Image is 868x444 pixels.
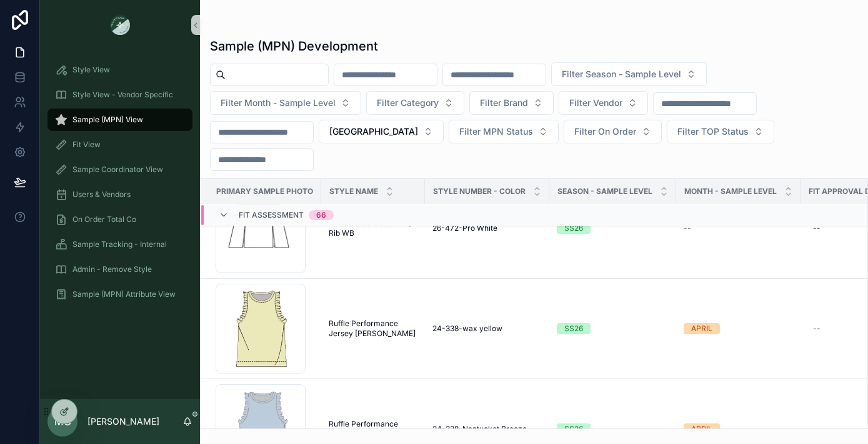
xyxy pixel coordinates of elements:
span: [GEOGRAPHIC_DATA] [329,125,418,138]
button: Select Button [319,120,444,143]
span: Filter On Order [574,125,636,138]
div: SS26 [564,223,583,234]
span: Filter TOP Status [677,125,749,138]
span: Filter Month - Sample Level [221,97,336,109]
span: Primary Sample Photo [216,186,313,196]
div: scrollable content [40,50,200,322]
p: [PERSON_NAME] [87,415,159,428]
a: Sample Tracking - Internal [47,233,192,256]
span: Style View [72,65,110,75]
a: Ruffle Performance Jersey [PERSON_NAME] [329,319,417,339]
a: 24-338-Nantucket Breeze [432,424,542,434]
span: Sample Tracking - Internal [72,239,167,249]
a: SS26 [557,323,669,334]
span: Season - Sample Level [557,186,652,196]
span: Fit Assessment [239,210,304,220]
a: APRIL [684,423,793,435]
a: APRIL [684,323,793,334]
a: Sample (MPN) View [47,109,192,131]
span: MONTH - SAMPLE LEVEL [684,186,777,196]
div: -- [813,223,821,233]
img: App logo [110,15,130,35]
span: Users & Vendors [72,190,131,200]
button: Select Button [449,120,559,143]
span: -- [684,223,691,233]
div: APRIL [691,423,712,435]
a: 24-338-wax yellow [432,324,542,334]
span: Sample (MPN) View [72,115,143,125]
div: SS26 [564,423,583,435]
button: Select Button [469,91,554,115]
a: Users & Vendors [47,183,192,206]
span: Style Name [329,186,378,196]
button: Select Button [564,120,662,143]
h1: Sample (MPN) Development [210,37,378,55]
span: Style Number - Color [433,186,526,196]
span: 26-472-Pro White [432,223,497,233]
a: On Order Total Co [47,208,192,231]
button: Select Button [667,120,774,143]
span: Filter Brand [480,97,528,109]
span: Filter Vendor [569,97,622,109]
a: 26-472-Pro White [432,223,542,233]
span: Fit View [72,140,101,150]
a: Admin - Remove Style [47,258,192,281]
a: Fit View [47,133,192,156]
a: Style View [47,59,192,81]
span: Filter Season - Sample Level [562,68,681,80]
a: SS26 [557,223,669,234]
span: Filter MPN Status [459,125,533,138]
span: Admin - Remove Style [72,264,152,274]
a: SS26 [557,423,669,435]
div: -- [813,324,821,334]
div: SS26 [564,323,583,334]
div: 66 [316,210,326,220]
button: Select Button [551,62,707,86]
button: Select Button [210,91,361,115]
span: On Order Total Co [72,215,136,224]
a: Style View - Vendor Specific [47,84,192,106]
a: Ruffle Performance Jersey [PERSON_NAME] [329,419,417,439]
span: Style View - Vendor Specific [72,90,173,100]
a: -- [684,223,793,233]
span: Sample Coordinator View [72,165,163,175]
a: Double Pleated Skirt w/ Rib WB [329,218,417,238]
span: Sample (MPN) Attribute View [72,289,176,299]
a: Sample (MPN) Attribute View [47,283,192,306]
div: -- [813,424,821,434]
div: APRIL [691,323,712,334]
button: Select Button [366,91,464,115]
span: Filter Category [377,97,439,109]
button: Select Button [559,91,648,115]
span: 24-338-wax yellow [432,324,502,334]
a: Sample Coordinator View [47,158,192,181]
span: 24-338-Nantucket Breeze [432,424,527,434]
